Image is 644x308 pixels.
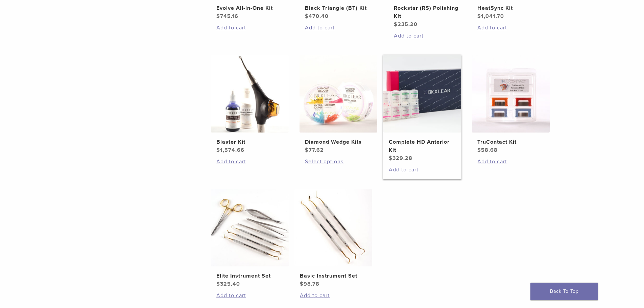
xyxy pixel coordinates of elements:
[477,13,481,20] span: $
[216,147,244,153] bdi: 1,574.66
[216,158,283,166] a: Add to cart: “Blaster Kit”
[216,281,220,287] span: $
[305,138,372,146] h2: Diamond Wedge Kits
[300,272,367,280] h2: Basic Instrument Set
[216,13,220,20] span: $
[305,147,309,153] span: $
[389,155,392,162] span: $
[211,189,289,266] img: Elite Instrument Set
[383,55,462,162] a: Complete HD Anterior KitComplete HD Anterior Kit $329.28
[216,281,240,287] bdi: 325.40
[472,55,550,154] a: TruContact KitTruContact Kit $58.68
[394,21,398,28] span: $
[477,24,544,32] a: Add to cart: “HeatSync Kit”
[305,147,324,153] bdi: 77.62
[394,32,461,40] a: Add to cart: “Rockstar (RS) Polishing Kit”
[477,147,481,153] span: $
[300,281,319,287] bdi: 98.78
[389,166,456,174] a: Add to cart: “Complete HD Anterior Kit”
[305,24,372,32] a: Add to cart: “Black Triangle (BT) Kit”
[300,291,367,300] a: Add to cart: “Basic Instrument Set”
[300,281,304,287] span: $
[389,155,412,162] bdi: 329.28
[299,55,378,154] a: Diamond Wedge KitsDiamond Wedge Kits $77.62
[530,283,598,300] a: Back To Top
[305,13,309,20] span: $
[305,4,372,12] h2: Black Triangle (BT) Kit
[216,138,283,146] h2: Blaster Kit
[477,147,498,153] bdi: 58.68
[394,4,461,20] h2: Rockstar (RS) Polishing Kit
[211,55,289,154] a: Blaster KitBlaster Kit $1,574.66
[294,189,373,288] a: Basic Instrument SetBasic Instrument Set $98.78
[477,13,504,20] bdi: 1,041.70
[477,138,544,146] h2: TruContact Kit
[216,147,220,153] span: $
[216,24,283,32] a: Add to cart: “Evolve All-in-One Kit”
[216,13,238,20] bdi: 745.16
[477,158,544,166] a: Add to cart: “TruContact Kit”
[389,138,456,154] h2: Complete HD Anterior Kit
[211,189,289,288] a: Elite Instrument SetElite Instrument Set $325.40
[211,55,289,133] img: Blaster Kit
[383,55,461,133] img: Complete HD Anterior Kit
[216,4,283,12] h2: Evolve All-in-One Kit
[394,21,418,28] bdi: 235.20
[294,189,372,266] img: Basic Instrument Set
[216,291,283,300] a: Add to cart: “Elite Instrument Set”
[300,55,377,133] img: Diamond Wedge Kits
[472,55,550,133] img: TruContact Kit
[477,4,544,12] h2: HeatSync Kit
[216,272,283,280] h2: Elite Instrument Set
[305,158,372,166] a: Select options for “Diamond Wedge Kits”
[305,13,329,20] bdi: 470.40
